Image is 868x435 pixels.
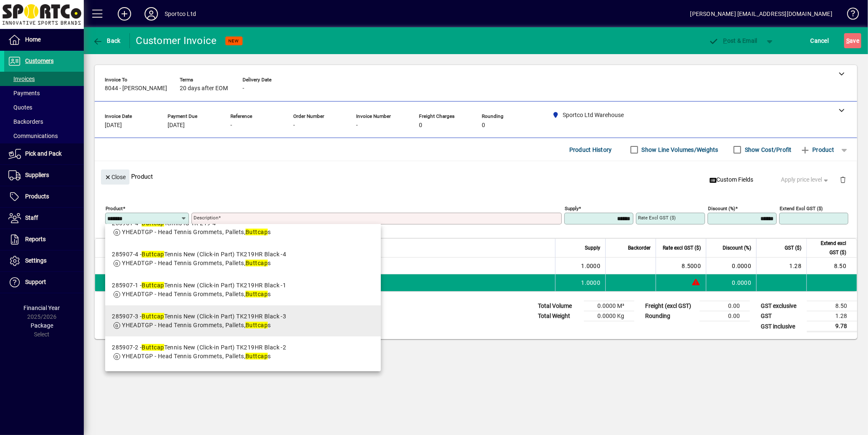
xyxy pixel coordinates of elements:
span: Extend excl GST ($) [812,239,846,257]
mat-label: Description [194,215,218,221]
em: Buttcap [142,251,164,258]
span: Products [25,193,49,200]
div: 285907-3 - Tennis New (Click-in Part) TK219HR Black -3 [112,312,286,321]
button: Post & Email [705,33,762,48]
button: Cancel [809,33,831,48]
span: Customers [25,57,54,64]
em: Buttcap [245,322,268,328]
td: 0.0000 Kg [584,311,634,321]
td: GST exclusive [757,301,807,311]
span: 8044 - [PERSON_NAME] [105,85,167,92]
span: Staff [25,214,38,221]
a: Support [4,272,84,293]
mat-label: Discount (%) [708,206,735,211]
span: NEW [229,38,239,44]
a: Invoices [4,72,84,86]
span: Rate excl GST ($) [663,243,701,253]
button: Add [111,6,138,21]
span: Apply price level [781,175,830,184]
td: 8.50 [807,301,857,311]
app-page-header-button: Close [99,173,132,180]
div: Sportco Ltd [165,7,196,21]
div: Product [95,161,857,192]
td: 8.50 [806,258,857,274]
span: Cancel [811,34,829,47]
a: Quotes [4,100,84,115]
label: Show Cost/Profit [743,146,792,154]
div: 8.5000 [661,262,701,270]
a: Pick and Pack [4,143,84,164]
td: Rounding [641,311,700,321]
div: 285907-2 - Tennis New (Click-in Part) TK219HR Black -2 [112,343,286,352]
span: Backorders [8,118,43,125]
span: Pick and Pack [25,150,62,157]
span: Settings [25,257,46,264]
mat-option: 285907-3 - Buttcap Tennis New (Click-in Part) TK219HR Black -3 [105,305,381,336]
span: Back [93,37,121,44]
span: - [243,85,244,92]
a: Backorders [4,115,84,129]
span: [DATE] [168,122,185,129]
span: Support [25,279,46,285]
app-page-header-button: Delete [833,176,853,183]
mat-option: 285981-4 - Buttcap Tennis IG TK 219-4*** [105,212,381,243]
a: Communications [4,129,84,143]
div: Customer Invoice [136,34,217,47]
td: 0.0000 [706,274,756,291]
span: - [293,122,295,129]
em: Buttcap [142,282,164,289]
span: YHEADTGP - Head Tennis Grommets, Pallets, s [122,260,271,266]
a: Products [4,186,84,207]
div: 285907-1 - Tennis New (Click-in Part) TK219HR Black -1 [112,281,286,290]
mat-label: Extend excl GST ($) [780,206,823,211]
span: YHEADTGP - Head Tennis Grommets, Pallets, s [122,229,271,235]
span: Quotes [8,104,32,111]
span: Financial Year [24,305,60,311]
mat-option: 285907-1 - Buttcap Tennis New (Click-in Part) TK219HR Black -1 [105,274,381,305]
a: Home [4,29,84,50]
em: Buttcap [142,344,164,351]
button: Back [90,33,123,48]
a: Payments [4,86,84,100]
span: 0 [482,122,485,129]
span: Backorder [628,243,651,253]
button: Product History [566,142,615,157]
td: 0.00 [700,301,750,311]
mat-label: Product [106,206,123,211]
span: 20 days after EOM [180,85,228,92]
td: 9.78 [807,321,857,332]
span: - [230,122,232,129]
app-page-header-button: Back [84,33,130,48]
div: 285907-4 - Tennis New (Click-in Part) TK219HR Black -4 [112,250,286,259]
label: Show Line Volumes/Weights [640,146,718,154]
span: Communications [8,133,58,139]
td: Freight (excl GST) [641,301,700,311]
span: YHEADTGP - Head Tennis Grommets, Pallets, s [122,353,271,359]
td: Total Weight [534,311,584,321]
span: YHEADTGP - Head Tennis Grommets, Pallets, s [122,291,271,297]
em: Buttcap [142,313,164,320]
mat-option: 285907-4 - Buttcap Tennis New (Click-in Part) TK219HR Black -4 [105,243,381,274]
button: Apply price level [778,172,833,188]
span: 0 [419,122,422,129]
td: 0.00 [700,311,750,321]
span: P [723,37,727,44]
mat-label: Rate excl GST ($) [638,215,676,221]
button: Save [844,33,861,48]
span: Home [25,36,41,43]
span: Product History [569,143,612,156]
mat-option: 288143 - HEAD Tennis Grommet Set TK351 Radical Pro/MP 2023 [105,367,381,399]
td: 1.28 [807,311,857,321]
span: YHEADTGP - Head Tennis Grommets, Pallets, s [122,322,271,328]
em: Buttcap [245,229,268,235]
mat-option: 285907-2 - Buttcap Tennis New (Click-in Part) TK219HR Black -2 [105,336,381,367]
a: Reports [4,229,84,250]
span: - [356,122,358,129]
a: Staff [4,208,84,229]
em: Buttcap [245,291,268,297]
span: Invoices [8,76,35,82]
span: Supply [585,243,600,253]
span: GST ($) [785,243,801,253]
a: Suppliers [4,165,84,186]
em: Buttcap [245,260,268,266]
